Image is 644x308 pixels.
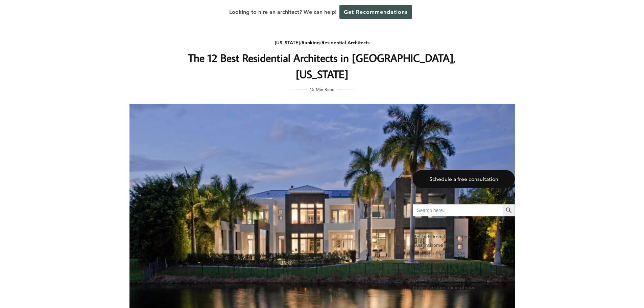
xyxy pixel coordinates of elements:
a: Ranking [302,40,320,46]
a: Get Recommendations [339,5,412,19]
div: / / [187,39,457,47]
a: [US_STATE] [275,40,300,46]
h1: The 12 Best Residential Architects in [GEOGRAPHIC_DATA], [US_STATE] [187,50,457,82]
span: 15 Min Read [310,86,335,93]
a: Residential Architects [321,40,369,46]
